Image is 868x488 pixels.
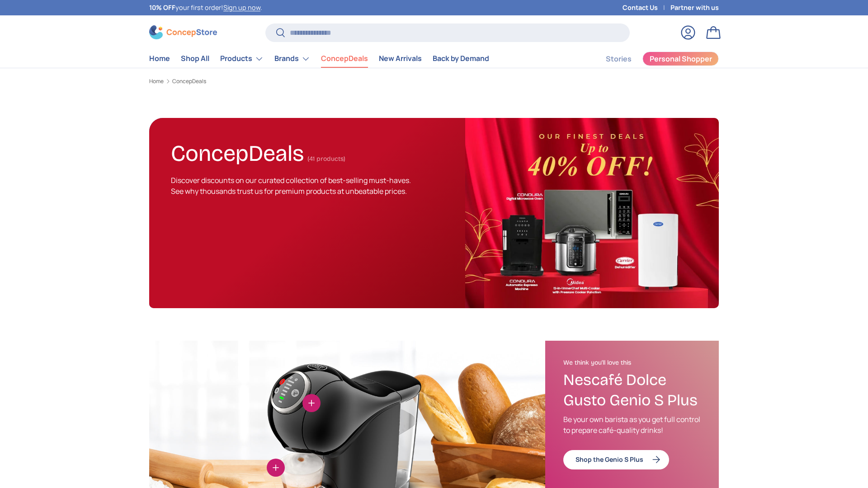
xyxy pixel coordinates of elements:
p: your first order! . [149,3,262,13]
h3: Nescafé Dolce Gusto Genio S Plus [563,370,701,411]
a: ConcepDeals [172,79,206,84]
strong: 10% OFF [149,3,175,12]
a: Shop All [181,50,209,67]
a: Contact Us [623,3,670,13]
img: ConcepDeals [465,118,719,308]
summary: Brands [269,50,316,68]
a: Back by Demand [433,50,489,67]
nav: Breadcrumbs [149,77,719,85]
a: ConcepDeals [321,50,368,67]
span: Discover discounts on our curated collection of best-selling must-haves. See why thousands trust ... [171,175,411,196]
nav: Secondary [584,50,719,68]
a: Partner with us [670,3,719,13]
a: Personal Shopper [642,52,719,66]
span: (41 products) [307,155,345,163]
span: Personal Shopper [650,55,712,62]
a: Stories [606,50,632,68]
a: Home [149,79,164,84]
a: Brands [274,50,310,68]
a: Sign up now [223,3,260,12]
a: Products [220,50,264,68]
img: ConcepStore [149,25,217,39]
summary: Products [215,50,269,68]
a: Home [149,50,170,67]
a: Shop the Genio S Plus [563,450,669,469]
h2: We think you'll love this [563,359,701,367]
nav: Primary [149,50,489,68]
h1: ConcepDeals [171,136,304,167]
p: Be your own barista as you get full control to prepare café-quality drinks! [563,414,701,436]
a: New Arrivals [379,50,422,67]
